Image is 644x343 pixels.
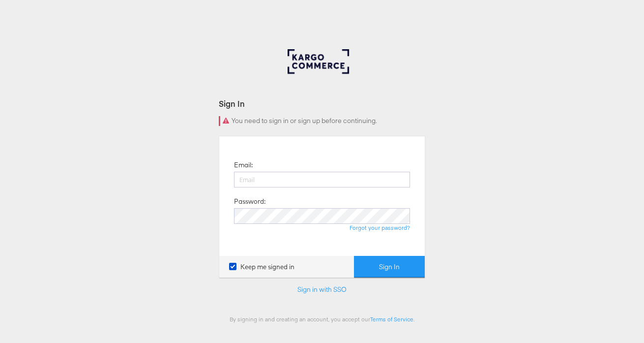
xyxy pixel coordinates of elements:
a: Sign in with SSO [297,285,347,294]
label: Keep me signed in [229,262,294,272]
label: Password: [234,197,265,206]
div: You need to sign in or sign up before continuing. [219,116,425,126]
button: Sign In [354,256,425,278]
a: Terms of Service [370,315,413,323]
div: Sign In [219,98,425,109]
a: Forgot your password? [350,224,410,231]
div: By signing in and creating an account, you accept our . [219,315,425,323]
label: Email: [234,160,253,170]
input: Email [234,172,410,187]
